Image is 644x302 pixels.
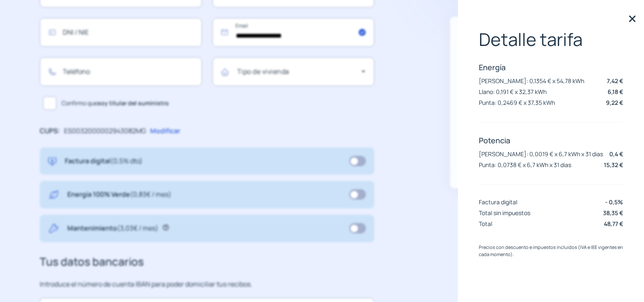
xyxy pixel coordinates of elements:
[48,189,59,200] img: energy-green.svg
[605,198,623,206] p: - 0,5%
[40,126,60,137] p: CUPS:
[40,279,374,290] p: Introduce el número de cuenta IBAN para poder domiciliar tus recibos.
[479,198,517,206] p: Factura digital
[64,126,146,137] p: ES0032000002943082MG
[40,253,374,271] h3: Tus datos bancarios
[608,87,623,96] p: 6,18 €
[48,223,59,234] img: tool.svg
[479,88,547,96] p: Llano: 0,191 € x 32,37 kWh
[479,220,492,228] p: Total
[65,156,143,167] p: Factura digital
[237,67,289,76] mat-label: Tipo de vivienda
[61,99,169,108] span: Confirmo que
[479,161,571,169] p: Punta: 0,0738 € x 6,7 kWh x 31 dias
[479,135,623,145] p: Potencia
[479,62,623,72] p: Energía
[604,160,623,169] p: 15,32 €
[130,190,171,199] span: (0,83€ / mes)
[48,156,56,167] img: digital-invoice.svg
[67,189,171,200] p: Energía 100% Verde
[150,126,180,137] p: Modificar
[606,98,623,107] p: 9,22 €
[607,76,623,85] p: 7,42 €
[479,209,530,217] p: Total sin impuestos
[117,223,158,233] span: (3,03€ / mes)
[604,219,623,228] p: 48,77 €
[479,99,555,107] p: Punta: 0,2469 € x 37,35 kWh
[67,223,158,234] p: Mantenimiento
[609,150,623,158] p: 0,4 €
[479,150,603,158] p: [PERSON_NAME]: 0,0019 € x 6,7 kWh x 31 dias
[479,244,623,258] p: Precios con descuento e impuestos incluidos (IVA e IEE vigentes en cada momento).
[603,208,623,217] p: 38,35 €
[479,77,584,85] p: [PERSON_NAME]: 0,1354 € x 54,78 kWh
[97,99,169,107] b: soy titular del suministro
[110,156,143,165] span: (0,5% dto)
[479,29,623,49] p: Detalle tarifa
